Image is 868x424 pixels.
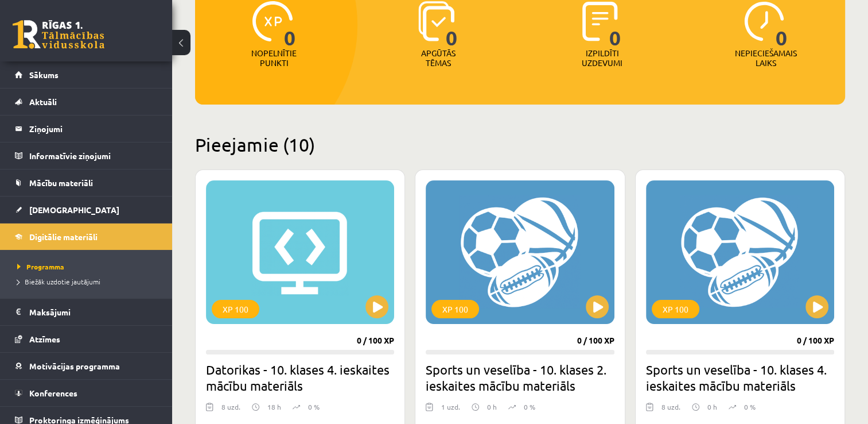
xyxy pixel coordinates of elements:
div: 1 uzd. [441,402,460,419]
span: Sākums [29,70,59,80]
h2: Pieejamie (10) [195,133,845,156]
h2: Sports un veselība - 10. klases 2. ieskaites mācību materiāls [426,361,614,394]
legend: Maksājumi [29,299,158,325]
h2: Sports un veselība - 10. klases 4. ieskaites mācību materiāls [646,361,834,394]
a: [DEMOGRAPHIC_DATA] [15,196,158,223]
a: Atzīmes [15,326,158,352]
span: Motivācijas programma [29,361,120,371]
img: icon-xp-0682a9bc20223a9ccc6f5883a126b849a74cddfe5390d2b41b4391c66f2066e7.svg [252,1,293,41]
div: XP 100 [212,300,259,318]
span: Aktuāli [29,97,57,107]
p: 0 h [487,402,497,412]
div: XP 100 [652,300,699,318]
a: Programma [17,261,161,272]
div: XP 100 [431,300,479,318]
img: icon-completed-tasks-ad58ae20a441b2904462921112bc710f1caf180af7a3daa7317a5a94f2d26646.svg [582,1,618,41]
p: 0 h [707,402,717,412]
div: 8 uzd. [221,402,240,419]
a: Motivācijas programma [15,353,158,379]
div: 8 uzd. [661,402,680,419]
span: 0 [446,1,458,48]
a: Digitālie materiāli [15,223,158,250]
span: Biežāk uzdotie jautājumi [17,277,100,286]
a: Rīgas 1. Tālmācības vidusskola [13,20,104,49]
a: Mācību materiāli [15,169,158,196]
p: Nopelnītie punkti [251,48,297,68]
h2: Datorikas - 10. klases 4. ieskaites mācību materiāls [206,361,394,394]
a: Informatīvie ziņojumi [15,142,158,169]
span: 0 [609,1,621,48]
p: 0 % [744,402,756,412]
p: Apgūtās tēmas [416,48,461,68]
span: 0 [776,1,788,48]
span: Digitālie materiāli [29,232,98,242]
a: Biežāk uzdotie jautājumi [17,276,161,287]
a: Sākums [15,61,158,88]
p: 18 h [267,402,281,412]
span: [DEMOGRAPHIC_DATA] [29,205,119,215]
span: Konferences [29,388,77,398]
span: Programma [17,262,64,271]
span: Mācību materiāli [29,178,93,188]
img: icon-clock-7be60019b62300814b6bd22b8e044499b485619524d84068768e800edab66f18.svg [744,1,784,41]
a: Aktuāli [15,88,158,115]
a: Konferences [15,380,158,406]
p: Izpildīti uzdevumi [579,48,624,68]
legend: Ziņojumi [29,115,158,142]
span: Atzīmes [29,334,60,344]
a: Ziņojumi [15,115,158,142]
legend: Informatīvie ziņojumi [29,142,158,169]
img: icon-learned-topics-4a711ccc23c960034f471b6e78daf4a3bad4a20eaf4de84257b87e66633f6470.svg [418,1,454,41]
p: 0 % [308,402,320,412]
a: Maksājumi [15,299,158,325]
span: 0 [284,1,296,48]
p: 0 % [524,402,535,412]
p: Nepieciešamais laiks [735,48,797,68]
